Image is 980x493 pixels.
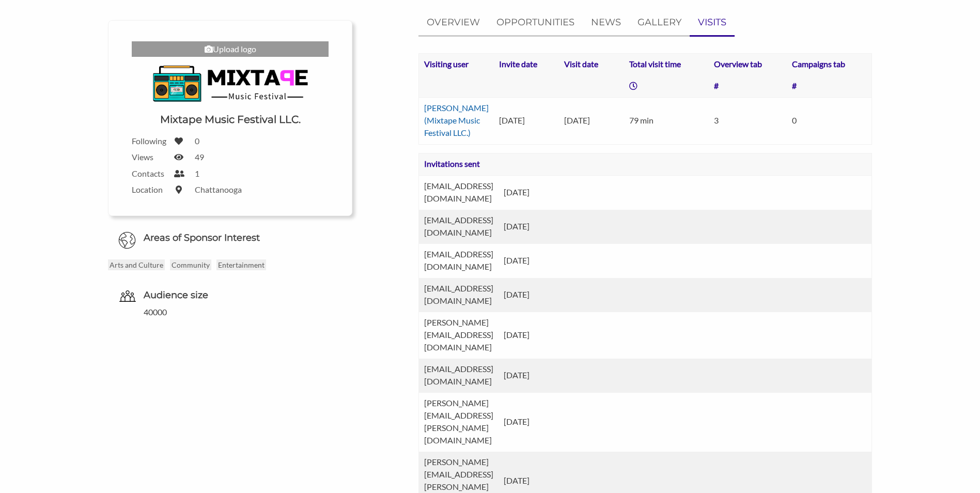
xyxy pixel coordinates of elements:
[170,259,211,270] p: Community
[709,53,787,75] th: Overview tab
[698,15,726,30] p: VISITS
[118,232,136,249] img: Globe Icon
[195,136,199,146] label: 0
[499,312,872,359] td: [DATE]
[144,289,360,302] h6: Audience size
[132,136,168,146] label: Following
[496,15,574,30] p: OPPORTUNITIES
[427,15,480,30] p: OVERVIEW
[195,152,204,162] label: 49
[709,75,787,98] th: #
[119,290,136,302] img: org-audience-size-icon-0ecdd2b5.svg
[418,359,499,393] td: [EMAIL_ADDRESS][DOMAIN_NAME]
[418,244,499,278] td: [EMAIL_ADDRESS][DOMAIN_NAME]
[624,97,709,144] td: 79 min
[132,168,168,178] label: Contacts
[418,210,499,244] td: [EMAIL_ADDRESS][DOMAIN_NAME]
[195,168,199,178] label: 1
[787,75,872,98] th: #
[499,393,872,452] td: [DATE]
[195,184,242,194] label: Chattanooga
[418,53,494,75] th: Visiting user
[499,278,872,312] td: [DATE]
[637,15,681,30] p: GALLERY
[108,259,165,270] p: Arts and Culture
[499,175,872,210] td: [DATE]
[153,62,308,105] img: Mixtape Music Festival Logo
[624,53,709,75] th: Total visit time
[709,97,787,144] td: 3
[559,97,624,144] td: [DATE]
[591,15,621,30] p: NEWS
[787,97,872,144] td: 0
[499,244,872,278] td: [DATE]
[132,184,168,194] label: Location
[216,259,266,270] p: Entertainment
[424,103,489,137] a: [PERSON_NAME] (Mixtape Music Festival LLC.)
[418,312,499,359] td: [PERSON_NAME][EMAIL_ADDRESS][DOMAIN_NAME]
[100,232,360,244] h6: Areas of Sponsor Interest
[160,112,301,127] h1: Mixtape Music Festival LLC.
[494,97,559,144] td: [DATE]
[418,278,499,312] td: [EMAIL_ADDRESS][DOMAIN_NAME]
[418,175,499,210] td: [EMAIL_ADDRESS][DOMAIN_NAME]
[132,41,329,57] div: Upload logo
[787,53,872,75] th: Campaigns tab
[418,393,499,452] td: [PERSON_NAME][EMAIL_ADDRESS][PERSON_NAME][DOMAIN_NAME]
[499,359,872,393] td: [DATE]
[132,152,168,162] label: Views
[499,210,872,244] td: [DATE]
[559,53,624,75] th: Visit date
[418,153,499,175] th: Invitations sent
[144,306,360,318] div: 40000
[494,53,559,75] th: Invite date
